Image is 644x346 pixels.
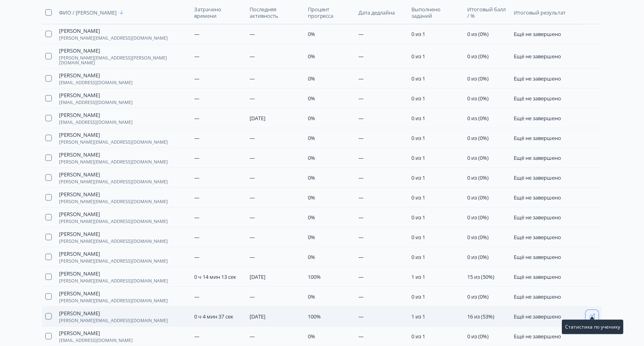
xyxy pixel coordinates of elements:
button: [PERSON_NAME][PERSON_NAME][EMAIL_ADDRESS][PERSON_NAME][DOMAIN_NAME] [59,47,188,65]
span: 0% [308,30,315,38]
button: Дата дедлайна [358,8,396,17]
span: [PERSON_NAME] [59,211,100,217]
span: [PERSON_NAME] [59,112,100,118]
span: [PERSON_NAME] [59,191,100,197]
span: — [250,214,255,221]
span: 1 из 1 [411,313,425,320]
span: 0 из 1 [411,53,425,60]
span: — [195,293,200,300]
span: — [358,53,364,60]
span: 0% [308,253,315,261]
span: Ещё не завершено [514,30,561,38]
span: 0 из (0%) [468,75,489,82]
span: [PERSON_NAME][EMAIL_ADDRESS][DOMAIN_NAME] [59,219,168,224]
span: [EMAIL_ADDRESS][DOMAIN_NAME] [59,338,133,343]
span: 0 из 1 [411,253,425,261]
span: 0 из (0%) [468,174,489,181]
span: — [195,233,200,241]
span: — [250,95,255,102]
span: 0 из (0%) [468,154,489,161]
span: [PERSON_NAME] [59,47,100,54]
span: [PERSON_NAME] [59,330,100,336]
span: [PERSON_NAME][EMAIL_ADDRESS][DOMAIN_NAME] [59,36,168,40]
button: [PERSON_NAME][PERSON_NAME][EMAIL_ADDRESS][DOMAIN_NAME] [59,231,168,244]
button: [PERSON_NAME][PERSON_NAME][EMAIL_ADDRESS][DOMAIN_NAME] [59,211,168,224]
span: [PERSON_NAME][EMAIL_ADDRESS][DOMAIN_NAME] [59,298,168,303]
span: 0% [308,154,315,161]
span: 0 из (0%) [468,134,489,142]
span: — [250,174,255,181]
span: [PERSON_NAME] [59,28,100,34]
span: 0 из (0%) [468,233,489,241]
span: — [250,293,255,300]
button: [PERSON_NAME][PERSON_NAME][EMAIL_ADDRESS][DOMAIN_NAME] [59,171,168,184]
button: [PERSON_NAME][EMAIL_ADDRESS][DOMAIN_NAME] [59,330,133,343]
span: 0% [308,333,315,340]
span: Ещё не завершено [514,333,561,340]
span: Ещё не завершено [514,214,561,221]
span: Процент прогресса [308,6,350,19]
span: 0% [308,95,315,102]
span: [PERSON_NAME][EMAIL_ADDRESS][DOMAIN_NAME] [59,199,168,204]
span: 0 из (0%) [468,115,489,122]
button: [PERSON_NAME][EMAIL_ADDRESS][DOMAIN_NAME] [59,92,133,105]
span: [PERSON_NAME][EMAIL_ADDRESS][DOMAIN_NAME] [59,318,168,323]
span: 100% [308,313,321,320]
span: — [358,233,364,241]
span: [EMAIL_ADDRESS][DOMAIN_NAME] [59,100,133,105]
span: 0 из 1 [411,154,425,161]
span: — [358,273,364,280]
span: [PERSON_NAME] [59,151,100,158]
button: Процент прогресса [308,4,352,21]
span: — [250,53,255,60]
span: 0% [308,194,315,201]
button: ФИО / [PERSON_NAME] [59,8,126,17]
span: Ещё не завершено [514,233,561,241]
span: Ещё не завершено [514,194,561,201]
span: [PERSON_NAME] [59,171,100,178]
span: — [358,214,364,221]
span: [PERSON_NAME][EMAIL_ADDRESS][DOMAIN_NAME] [59,159,168,164]
span: [PERSON_NAME][EMAIL_ADDRESS][PERSON_NAME][DOMAIN_NAME] [59,55,188,65]
span: 0 из 1 [411,174,425,181]
button: Выполнено заданий [411,4,461,21]
span: 0 из 1 [411,30,425,38]
span: 0 из (0%) [468,95,489,102]
button: [PERSON_NAME][PERSON_NAME][EMAIL_ADDRESS][DOMAIN_NAME] [59,270,168,283]
span: — [195,214,200,221]
span: 0 из 1 [411,293,425,300]
span: 0 ч 4 мин 37 сек [195,313,234,320]
span: 0 из 1 [411,75,425,82]
span: [EMAIL_ADDRESS][DOMAIN_NAME] [59,80,133,85]
span: 0 из (0%) [468,53,489,60]
span: — [250,333,255,340]
span: — [195,53,200,60]
span: — [195,134,200,142]
span: — [195,95,200,102]
span: [PERSON_NAME] [59,92,100,98]
span: 0 из 1 [411,95,425,102]
span: — [358,115,364,122]
span: 0 из (0%) [468,333,489,340]
span: 0 из 1 [411,333,425,340]
span: 0 из 1 [411,134,425,142]
span: — [195,333,200,340]
span: — [195,30,200,38]
span: [PERSON_NAME][EMAIL_ADDRESS][DOMAIN_NAME] [59,259,168,263]
button: Затрачено времени [195,4,244,21]
span: 1 из 1 [411,273,425,280]
span: [PERSON_NAME] [59,72,100,79]
span: 0% [308,75,315,82]
span: 0 из (0%) [468,214,489,221]
span: — [250,30,255,38]
span: 0 из (0%) [468,30,489,38]
span: [PERSON_NAME][EMAIL_ADDRESS][DOMAIN_NAME] [59,179,168,184]
span: 0 из 1 [411,194,425,201]
span: — [250,194,255,201]
span: — [250,253,255,261]
span: 0 ч 14 мин 13 сек [195,273,237,280]
span: — [195,174,200,181]
button: [PERSON_NAME][PERSON_NAME][EMAIL_ADDRESS][DOMAIN_NAME] [59,28,168,40]
button: Итоговый балл / % [468,4,508,21]
button: [PERSON_NAME][PERSON_NAME][EMAIL_ADDRESS][DOMAIN_NAME] [59,132,168,144]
